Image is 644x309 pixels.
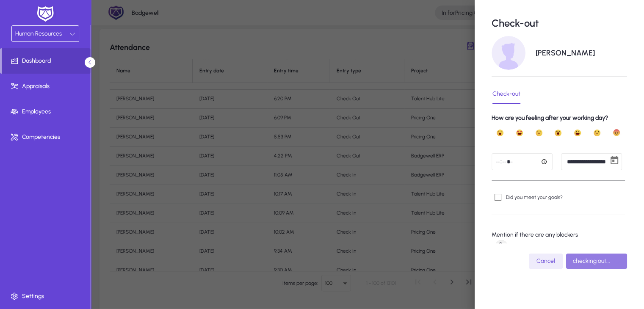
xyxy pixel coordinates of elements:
[15,30,62,37] span: Human Resources
[2,99,92,124] a: Employees
[35,5,56,23] img: white-logo.png
[2,82,92,91] span: Appraisals
[2,108,92,116] span: Employees
[2,57,91,65] span: Dashboard
[2,292,92,301] span: Settings
[2,284,92,309] a: Settings
[2,74,92,99] a: Appraisals
[2,133,92,141] span: Competencies
[492,17,539,29] p: Check-out
[2,124,92,150] a: Competencies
